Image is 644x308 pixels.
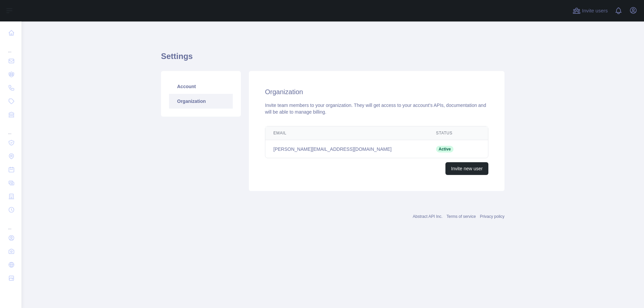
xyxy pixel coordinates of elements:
[571,5,609,16] button: Invite users
[5,40,16,54] div: ...
[265,102,488,115] div: Invite team members to your organization. They will get access to your account's APIs, documentat...
[169,79,233,94] a: Account
[480,214,504,219] a: Privacy policy
[446,214,476,219] a: Terms of service
[265,87,488,97] h2: Organization
[445,162,488,175] button: Invite new user
[265,126,428,140] th: Email
[413,214,443,219] a: Abstract API Inc.
[161,51,504,67] h1: Settings
[436,146,453,152] span: Active
[5,122,16,135] div: ...
[582,7,608,15] span: Invite users
[428,126,469,140] th: Status
[265,140,428,158] td: [PERSON_NAME][EMAIL_ADDRESS][DOMAIN_NAME]
[169,94,233,109] a: Organization
[5,217,16,231] div: ...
